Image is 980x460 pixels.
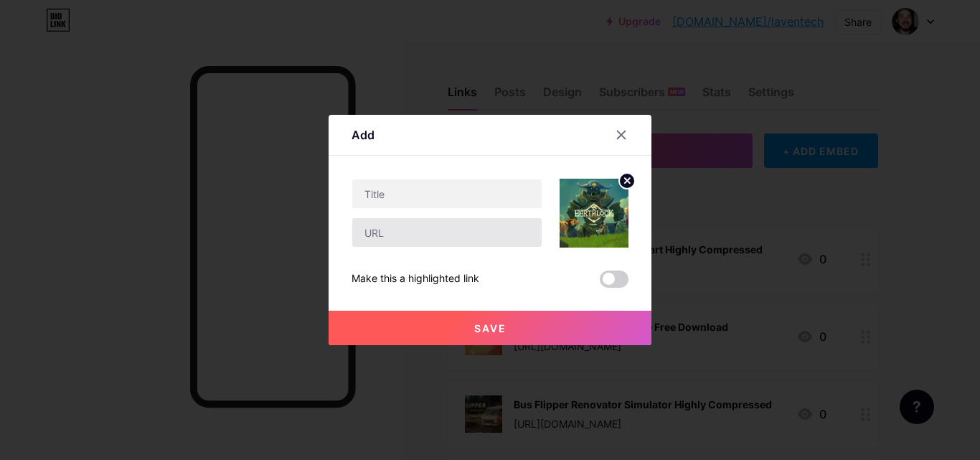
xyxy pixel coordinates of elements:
[560,179,628,248] img: link_thumbnail
[329,311,651,345] button: Save
[474,322,507,334] span: Save
[352,126,374,144] div: Add
[352,271,479,288] div: Make this a highlighted link
[352,179,542,208] input: Title
[352,218,542,247] input: URL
